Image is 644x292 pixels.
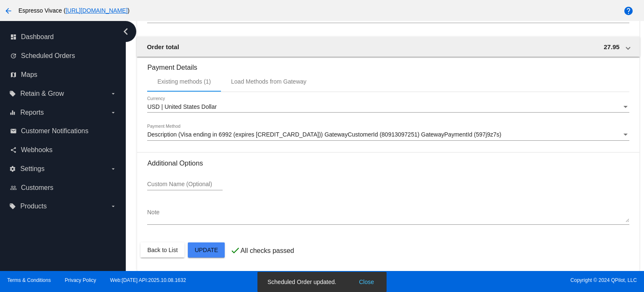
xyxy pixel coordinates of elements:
[110,109,117,116] i: arrow_drop_down
[147,132,629,138] mat-select: Payment Method
[10,147,17,153] i: share
[21,71,37,79] span: Maps
[147,247,177,253] span: Back to List
[9,203,16,210] i: local_offer
[195,247,218,253] span: Update
[140,242,184,258] button: Back to List
[147,57,629,71] h3: Payment Details
[9,90,16,97] i: local_offer
[10,49,117,63] a: update Scheduled Orders
[110,166,117,172] i: arrow_drop_down
[188,242,225,258] button: Update
[10,68,117,82] a: map Maps
[20,109,44,116] span: Reports
[20,203,47,210] span: Products
[10,184,17,191] i: people_outline
[21,184,53,192] span: Customers
[230,245,240,255] mat-icon: check
[110,277,186,283] a: Web:[DATE] API:2025.10.08.1632
[119,25,132,38] i: chevron_left
[147,103,216,110] span: USD | United States Dollar
[240,247,294,255] p: All checks passed
[147,181,223,188] input: Custom Name (Optional)
[110,203,117,210] i: arrow_drop_down
[10,128,17,134] i: email
[356,278,377,286] button: Close
[231,78,306,85] div: Load Methods from Gateway
[147,104,629,110] mat-select: Currency
[21,146,52,154] span: Webhooks
[329,277,637,283] span: Copyright © 2024 QPilot, LLC
[623,6,634,16] mat-icon: help
[65,7,127,14] a: [URL][DOMAIN_NAME]
[9,109,16,116] i: equalizer
[9,166,16,172] i: settings
[21,52,75,60] span: Scheduled Orders
[157,78,211,85] div: Existing methods (1)
[18,7,130,14] span: Espresso Vivace ( )
[604,43,620,50] span: 27.95
[3,6,13,16] mat-icon: arrow_back
[10,71,17,78] i: map
[110,90,117,97] i: arrow_drop_down
[10,34,17,40] i: dashboard
[10,181,117,195] a: people_outline Customers
[10,30,117,44] a: dashboard Dashboard
[21,127,88,135] span: Customer Notifications
[10,53,17,59] i: update
[21,33,54,41] span: Dashboard
[20,165,44,173] span: Settings
[65,277,96,283] a: Privacy Policy
[147,43,179,50] span: Order total
[147,159,629,167] h3: Additional Options
[10,124,117,138] a: email Customer Notifications
[20,90,64,97] span: Retain & Grow
[7,277,51,283] a: Terms & Conditions
[147,131,501,138] span: Description (Visa ending in 6992 (expires [CREDIT_CARD_DATA])) GatewayCustomerId (80913097251) Ga...
[137,37,639,57] mat-expansion-panel-header: Order total 27.95
[267,278,377,286] simple-snack-bar: Scheduled Order updated.
[10,143,117,157] a: share Webhooks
